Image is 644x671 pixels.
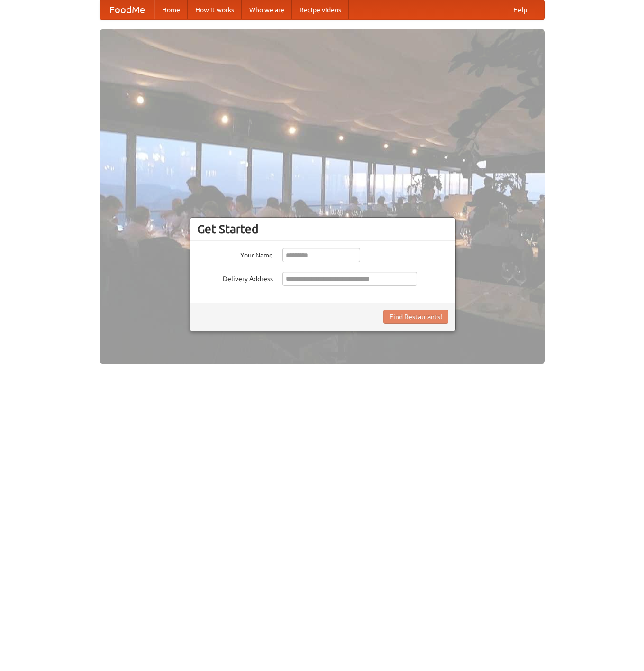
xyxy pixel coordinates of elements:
[242,0,292,19] a: Who we are
[188,0,242,19] a: How it works
[197,222,448,236] h3: Get Started
[292,0,349,19] a: Recipe videos
[100,0,154,19] a: FoodMe
[154,0,188,19] a: Home
[383,310,448,324] button: Find Restaurants!
[197,248,273,260] label: Your Name
[197,272,273,284] label: Delivery Address
[506,0,535,19] a: Help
